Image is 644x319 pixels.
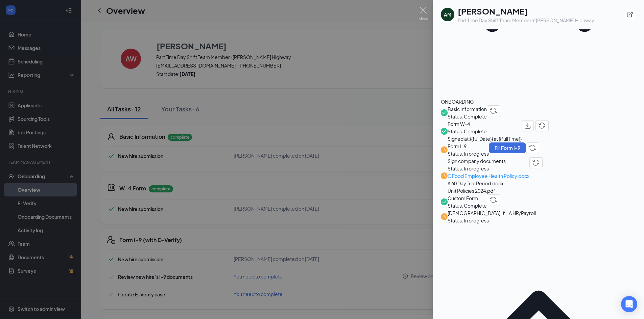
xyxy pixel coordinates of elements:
[441,98,636,105] div: ONBOARDING
[444,11,451,18] div: AM
[448,128,522,135] span: Status: Complete
[458,17,594,24] div: Part Time Day Shift Team Member at [PERSON_NAME] Highway
[448,172,529,180] a: C Food Employee Health Policy.docx
[448,105,487,113] span: Basic Information
[621,296,637,312] div: Open Intercom Messenger
[448,157,529,165] span: Sign company documents
[448,150,489,157] span: Status: In progress
[448,202,487,209] span: Status: Complete
[624,8,636,21] button: ExternalLink
[448,217,536,224] span: Status: In progress
[626,11,633,18] svg: ExternalLink
[448,165,529,172] span: Status: In progress
[448,135,522,142] span: Signed at: {{fullDate}} at {{fullTime}}
[489,142,526,153] button: Fill Form I-9
[448,120,522,128] span: Form W-4
[448,187,529,194] span: Unit Policies 2024.pdf
[448,180,529,187] span: K 60 Day Trial Period.docx
[448,142,489,150] span: Form I-9
[448,113,487,120] span: Status: Complete
[448,209,536,217] span: [DEMOGRAPHIC_DATA]-fil-A HR/Payroll
[458,5,594,17] h1: [PERSON_NAME]
[448,194,487,202] span: Custom Form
